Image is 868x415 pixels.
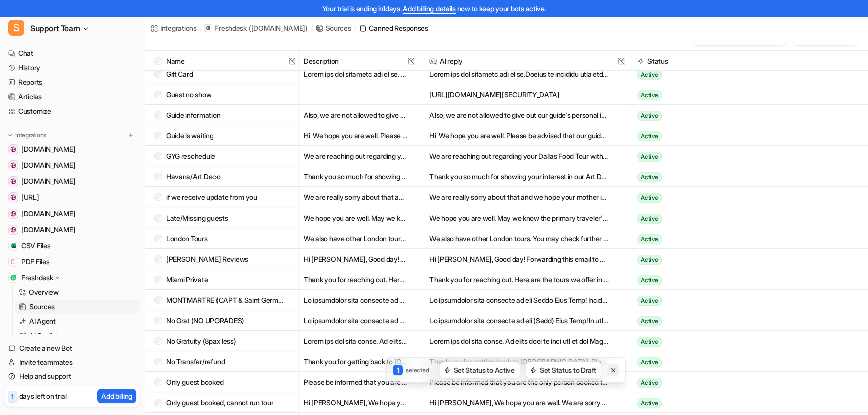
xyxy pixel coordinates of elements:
span: [DOMAIN_NAME] [21,209,75,219]
img: CSV Files [10,243,16,249]
a: Customize [4,104,140,118]
p: AI Copilot [29,331,58,341]
a: mail.google.com[DOMAIN_NAME] [4,206,140,221]
p: MONTMARTRE (CAPT & Saint Germain) [166,290,284,310]
button: [URL][DOMAIN_NAME][SECURITY_DATA] [429,84,609,105]
button: Hi We hope you are well. Please be advised that our guide is waiting for you at the meeting locat... [304,125,407,146]
p: GYG reschedule [166,146,215,166]
a: Articles [4,90,140,104]
button: Active [637,187,843,207]
span: / [354,24,356,33]
button: Active [637,392,843,413]
p: Only guest booked, cannot run tour [166,392,273,413]
p: 1 [11,392,14,401]
p: [PERSON_NAME] Reviews [166,249,248,269]
p: ( [DOMAIN_NAME] ) [249,23,308,33]
span: Support Team [30,21,80,35]
button: Set Status to Active [440,362,520,378]
a: web.whatsapp.com[DOMAIN_NAME] [4,174,140,188]
button: Lo ipsumdolor sita consecte ad eli Seddo Eius Temp! Incidi utla etdo mag Aliqu Enimadmini Veniamq... [304,290,407,310]
span: Active [637,337,662,347]
span: Active [637,316,662,326]
button: We are really sorry about that and we hope your mother is doing well. With that said, we are tryi... [429,187,609,207]
a: CSV FilesCSV Files [4,239,140,253]
div: AI reply [429,51,463,71]
p: Guide information [166,105,221,125]
button: We also have other London tours. You may check further info using the following links: Secret Foo... [304,228,407,249]
p: Gift Card [166,64,193,84]
span: [DOMAIN_NAME] [21,176,75,186]
button: Thank you for getting back to [GEOGRAPHIC_DATA]. Please be advised that the tour went ahead as sc... [304,351,407,372]
button: We are really sorry about that and we hope your mother is doing well. With that said, we are tryi... [304,187,407,207]
button: Lorem ips dol sita conse. Ad elits doei te inci utl et dol Magnaa Enim Admi ven quis nos exe ulla... [429,331,609,351]
span: Active [637,255,662,265]
a: Integrations [150,23,197,33]
button: Active [637,166,843,187]
p: Guide is waiting [166,125,214,146]
button: We also have other London tours. You may check further info using the following links: [Secret Fo... [429,228,609,249]
p: AI Agent [29,316,56,326]
button: Integrations [4,130,49,140]
button: Active [637,228,843,249]
span: Active [637,172,662,182]
button: Hi [PERSON_NAME], Good day! Forwarding this email to you for your kind assistance. Client's name:... [304,249,407,269]
button: Active [637,249,843,269]
span: [DOMAIN_NAME] [21,144,75,154]
button: Add billing [97,389,136,403]
span: S [8,20,24,36]
button: Lo ipsumdolor sita consecte ad eli Seddo Eius Temp! Incidi utla etdo mag Aliqu Enimadmini Veniamq... [429,290,609,310]
a: Sources [316,23,351,33]
span: Status [635,51,864,71]
div: Sources [326,23,351,33]
span: Description [304,51,417,71]
button: We hope you are well. May we know the primary traveler's contact number, please? Please be advise... [429,207,609,228]
p: No Gratuity (8pax less) [166,331,236,351]
a: Chat [4,46,140,60]
p: Freshdesk [21,273,53,283]
button: Set Status to Draft [526,362,601,378]
span: Active [637,152,662,162]
span: [URL] [21,192,39,202]
a: app.slack.com[DOMAIN_NAME] [4,223,140,237]
span: [DOMAIN_NAME] [21,160,75,170]
a: Reports [4,75,140,89]
p: Miami Private [166,269,208,290]
button: Hi [PERSON_NAME], Good day! Forwarding this email to you for your kind assistance. Client's name:... [429,249,609,269]
span: Active [637,193,662,203]
span: CSV Files [21,241,50,251]
button: Also, we are not allowed to give out our guide's personal information. Rest assured that your gui... [429,105,609,125]
button: We are reaching out regarding your Dallas Food Tour with us on [DATE] 11:00 am. We’ve just recent... [304,146,407,166]
p: days left on trial [19,391,67,401]
button: We hope you are well. May we know the primary traveler's contact number, please? Please be advise... [304,207,407,228]
span: [DOMAIN_NAME] [21,225,75,235]
span: PDF Files [21,257,49,267]
button: Active [637,290,843,310]
span: Active [637,378,662,388]
button: Thank you so much for showing your interest in our Art Deco Miami Tour. We offer 2 types of tour ... [304,166,407,187]
button: Active [637,351,843,372]
p: No Grat (NO UPGRADES) [166,310,244,331]
button: Lorem ips dol sitametc adi el se.Doeius te incididu utla etd mag aliquaen a mini veniamq nostrude... [429,64,609,84]
a: Create a new Bot [4,341,140,355]
p: Late/Missing guests [166,207,228,228]
img: dashboard.eesel.ai [10,194,16,200]
p: 1 [393,365,403,375]
span: Active [637,398,662,408]
img: mail.google.com [10,211,16,217]
button: Hi We hope you are well. Please be advised that our guide is waiting for you at the meeting locat... [429,125,609,146]
a: dashboard.ticketinghub.com[DOMAIN_NAME] [4,158,140,172]
a: AI Agent [15,314,140,328]
button: We are reaching out regarding your Dallas Food Tour with us on [DATE] 11:00 am. We’ve just recent... [429,146,609,166]
a: Freshdesk([DOMAIN_NAME]) [204,23,307,33]
a: Help and support [4,369,140,383]
button: Active [637,331,843,351]
p: Add billing [101,391,132,401]
p: No Transfer/refund [166,351,225,372]
span: Active [637,131,662,141]
p: Integrations [15,131,46,139]
button: Active [637,84,843,105]
span: / [311,24,313,33]
p: Overview [29,287,59,297]
a: Overview [15,285,140,299]
div: Name [154,51,185,71]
